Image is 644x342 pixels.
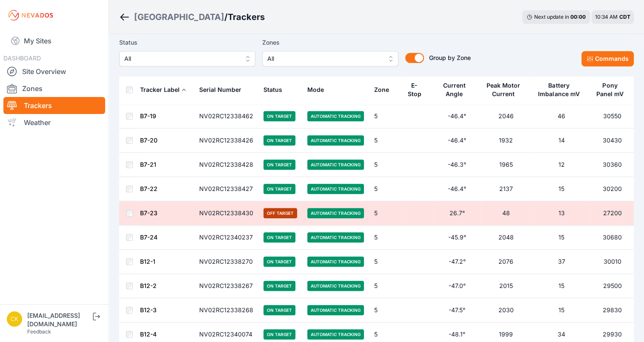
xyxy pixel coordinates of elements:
div: Current Angle [439,81,469,98]
a: [GEOGRAPHIC_DATA] [134,11,224,23]
td: NV02RC12338428 [194,153,258,177]
td: -46.3° [434,153,480,177]
td: -45.9° [434,225,480,250]
span: Automatic Tracking [307,208,364,218]
td: 1932 [480,128,532,153]
span: CDT [619,14,630,20]
button: Peak Motor Current [485,75,527,104]
div: Battery Imbalance mV [537,81,581,98]
td: 5 [369,128,401,153]
button: Zone [374,80,396,100]
a: B12-2 [140,282,157,289]
button: All [262,51,398,66]
td: 15 [532,274,591,298]
button: Pony Panel mV [596,75,629,104]
a: B12-3 [140,306,157,313]
span: DASHBOARD [3,54,41,62]
span: / [224,11,228,23]
td: -46.4° [434,128,480,153]
td: NV02RC12338427 [194,177,258,201]
td: 5 [369,274,401,298]
td: 46 [532,104,591,128]
td: 5 [369,298,401,322]
span: Automatic Tracking [307,256,364,267]
td: -47.0° [434,274,480,298]
td: 12 [532,153,591,177]
a: Trackers [3,97,105,114]
td: 26.7° [434,201,480,225]
a: B7-21 [140,161,156,168]
span: Automatic Tracking [307,329,364,339]
td: NV02RC12338462 [194,104,258,128]
nav: Breadcrumb [119,6,265,28]
td: NV02RC12338270 [194,250,258,274]
a: B7-24 [140,234,157,241]
div: Zone [374,85,389,94]
span: Automatic Tracking [307,160,364,170]
span: Off Target [263,208,297,218]
td: 5 [369,153,401,177]
td: 15 [532,177,591,201]
td: 5 [369,104,401,128]
a: Site Overview [3,63,105,80]
span: On Target [263,184,295,194]
button: All [119,51,255,66]
td: 27200 [591,201,634,225]
a: B7-19 [140,112,156,120]
span: Automatic Tracking [307,305,364,315]
button: Battery Imbalance mV [537,75,586,104]
div: Peak Motor Current [485,81,522,98]
button: Current Angle [439,75,475,104]
span: On Target [263,305,295,315]
a: B7-22 [140,185,157,192]
span: On Target [263,232,295,242]
span: On Target [263,256,295,267]
td: NV02RC12338426 [194,128,258,153]
a: B7-20 [140,137,157,144]
button: Mode [307,80,331,100]
button: Serial Number [199,80,248,100]
span: Automatic Tracking [307,135,364,145]
td: 14 [532,128,591,153]
div: 00 : 00 [570,14,586,20]
td: -47.5° [434,298,480,322]
td: 5 [369,201,401,225]
td: 2048 [480,225,532,250]
span: All [124,54,238,64]
td: 15 [532,225,591,250]
span: On Target [263,281,295,291]
td: NV02RC12338268 [194,298,258,322]
td: 37 [532,250,591,274]
td: 1965 [480,153,532,177]
span: Automatic Tracking [307,281,364,291]
img: Nevados [7,9,54,22]
td: 2015 [480,274,532,298]
a: Zones [3,80,105,97]
div: [EMAIL_ADDRESS][DOMAIN_NAME] [27,311,91,328]
td: 5 [369,250,401,274]
label: Zones [262,37,398,48]
div: Mode [307,85,324,94]
a: My Sites [3,31,105,51]
h3: Trackers [228,11,265,23]
td: NV02RC12338267 [194,274,258,298]
td: -46.4° [434,177,480,201]
td: 48 [480,201,532,225]
td: NV02RC12338430 [194,201,258,225]
div: Status [263,85,282,94]
td: NV02RC12340237 [194,225,258,250]
div: E-Stop [406,81,423,98]
button: Commands [581,51,634,66]
td: 30010 [591,250,634,274]
span: On Target [263,160,295,170]
span: 10:34 AM [595,14,618,20]
span: Automatic Tracking [307,232,364,242]
div: Tracker Label [140,85,180,94]
span: Automatic Tracking [307,184,364,194]
td: 29830 [591,298,634,322]
td: -47.2° [434,250,480,274]
td: 2076 [480,250,532,274]
span: Next update in [534,14,569,20]
td: 30680 [591,225,634,250]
